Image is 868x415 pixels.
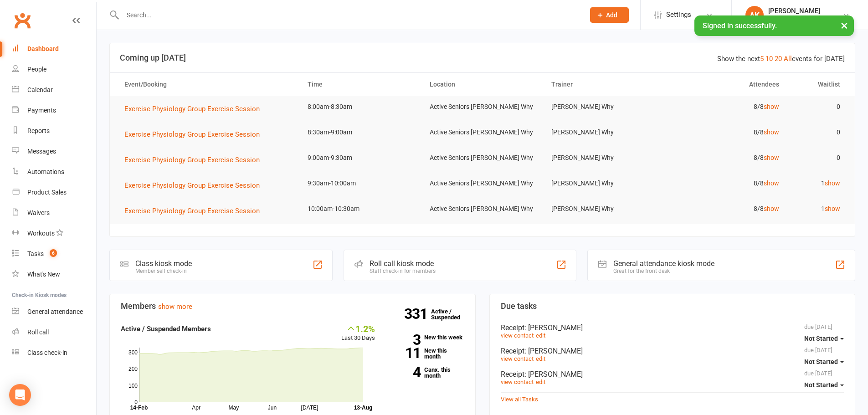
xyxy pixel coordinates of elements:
[27,328,49,336] div: Roll call
[299,147,421,169] td: 9:00am-9:30am
[421,96,544,118] td: Active Seniors [PERSON_NAME] Why
[787,96,848,118] td: 0
[665,198,787,220] td: 8/8
[27,230,55,237] div: Workouts
[12,182,96,203] a: Product Sales
[12,244,96,264] a: Tasks 6
[543,96,665,118] td: [PERSON_NAME] Why
[613,259,714,268] div: General attendance kiosk mode
[370,259,436,268] div: Roll call kiosk mode
[787,73,848,96] th: Waitlist
[501,370,844,379] div: Receipt
[745,6,764,24] div: AK
[12,121,96,141] a: Reports
[764,103,779,110] a: show
[775,55,782,63] a: 20
[764,128,779,136] a: show
[389,348,464,359] a: 11New this month
[124,180,266,191] button: Exercise Physiology Group Exercise Session
[27,86,53,93] div: Calendar
[501,332,534,339] a: view contact
[787,198,848,220] td: 1
[12,162,96,182] a: Automations
[764,179,779,187] a: show
[421,198,544,220] td: Active Seniors [PERSON_NAME] Why
[768,7,834,15] div: [PERSON_NAME]
[590,7,629,23] button: Add
[389,367,464,379] a: 4Canx. this month
[299,96,421,118] td: 8:00am-8:30am
[135,259,192,268] div: Class kiosk mode
[124,154,266,165] button: Exercise Physiology Group Exercise Session
[703,21,777,30] span: Signed in successfully.
[27,66,46,73] div: People
[606,11,617,19] span: Add
[121,302,464,311] h3: Members
[804,358,838,365] span: Not Started
[27,209,50,216] div: Waivers
[613,268,714,274] div: Great for the front desk
[12,343,96,363] a: Class kiosk mode
[124,103,266,114] button: Exercise Physiology Group Exercise Session
[116,73,299,96] th: Event/Booking
[501,302,844,311] h3: Due tasks
[760,55,764,63] a: 5
[536,332,545,339] a: edit
[501,347,844,355] div: Receipt
[804,354,844,370] button: Not Started
[764,205,779,212] a: show
[787,173,848,194] td: 1
[825,179,840,187] a: show
[524,370,583,379] span: : [PERSON_NAME]
[389,333,421,347] strong: 3
[825,205,840,212] a: show
[421,147,544,169] td: Active Seniors [PERSON_NAME] Why
[27,189,67,196] div: Product Sales
[12,39,96,59] a: Dashboard
[341,323,375,333] div: 1.2%
[12,100,96,121] a: Payments
[124,207,260,215] span: Exercise Physiology Group Exercise Session
[124,181,260,190] span: Exercise Physiology Group Exercise Session
[501,396,538,403] a: View all Tasks
[836,15,853,35] button: ×
[787,122,848,143] td: 0
[389,365,421,379] strong: 4
[12,59,96,80] a: People
[787,147,848,169] td: 0
[804,377,844,393] button: Not Started
[524,347,583,355] span: : [PERSON_NAME]
[124,105,260,113] span: Exercise Physiology Group Exercise Session
[536,355,545,362] a: edit
[804,335,838,342] span: Not Started
[389,346,421,360] strong: 11
[665,147,787,169] td: 8/8
[501,323,844,332] div: Receipt
[543,198,665,220] td: [PERSON_NAME] Why
[717,53,845,64] div: Show the next events for [DATE]
[543,73,665,96] th: Trainer
[121,325,211,333] strong: Active / Suspended Members
[765,55,773,63] a: 10
[370,268,436,274] div: Staff check-in for members
[431,302,471,327] a: 331Active / Suspended
[421,122,544,143] td: Active Seniors [PERSON_NAME] Why
[50,249,57,257] span: 6
[524,323,583,332] span: : [PERSON_NAME]
[501,355,534,362] a: view contact
[543,122,665,143] td: [PERSON_NAME] Why
[27,45,59,52] div: Dashboard
[11,9,34,32] a: Clubworx
[389,334,464,340] a: 3New this week
[543,147,665,169] td: [PERSON_NAME] Why
[124,129,266,140] button: Exercise Physiology Group Exercise Session
[12,203,96,223] a: Waivers
[120,9,578,21] input: Search...
[124,156,260,164] span: Exercise Physiology Group Exercise Session
[124,205,266,216] button: Exercise Physiology Group Exercise Session
[536,379,545,385] a: edit
[158,302,192,311] a: show more
[124,130,260,138] span: Exercise Physiology Group Exercise Session
[9,384,31,406] div: Open Intercom Messenger
[501,379,534,385] a: view contact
